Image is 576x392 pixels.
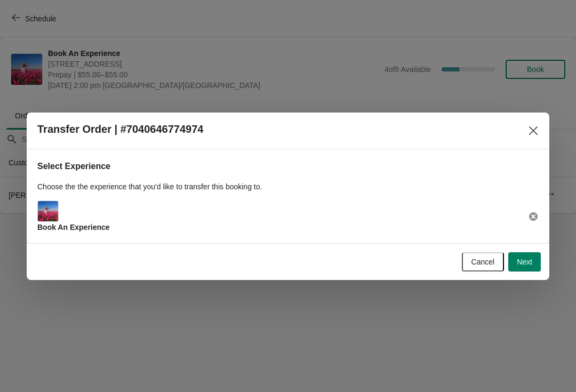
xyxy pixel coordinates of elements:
p: Choose the the experience that you'd like to transfer this booking to. [37,181,539,192]
span: Book An Experience [37,223,110,231]
button: Cancel [462,252,505,271]
button: Close [524,121,543,140]
h2: Transfer Order | #7040646774974 [37,123,203,135]
button: Next [508,252,541,271]
span: Cancel [471,258,495,266]
img: Main Experience Image [38,201,58,221]
h2: Select Experience [37,160,539,173]
span: Next [517,258,532,266]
